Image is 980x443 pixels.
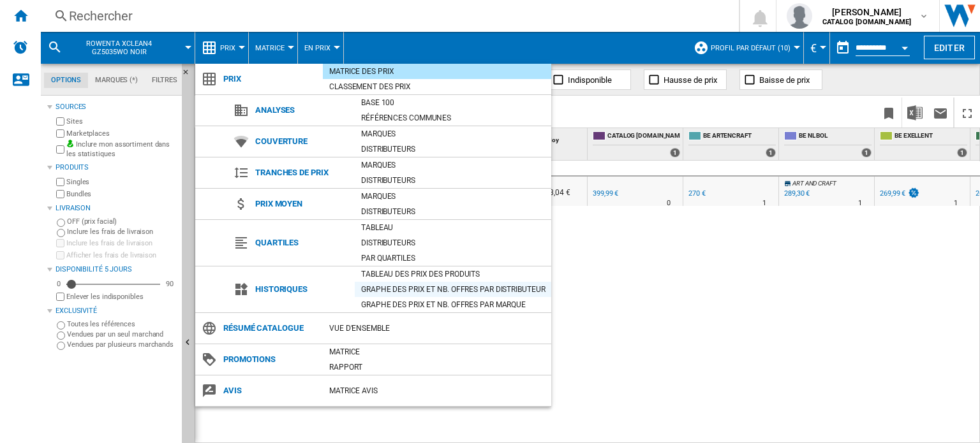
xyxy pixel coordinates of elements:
div: Base 100 [355,96,551,109]
div: Marques [355,159,551,171]
div: Tableau des prix des produits [355,268,551,280]
div: Rapport [323,361,551,374]
div: Graphe des prix et nb. offres par marque [355,298,551,311]
div: Distributeurs [355,143,551,156]
div: Vue d'ensemble [323,322,551,335]
span: Historiques [249,280,355,298]
span: Résumé catalogue [217,319,323,337]
div: Distributeurs [355,236,551,249]
span: Prix moyen [249,195,355,213]
span: Prix [217,70,323,88]
div: Marques [355,190,551,203]
span: Tranches de prix [249,164,355,182]
div: Matrice [323,345,551,358]
div: Graphe des prix et nb. offres par distributeur [355,283,551,296]
span: Couverture [249,133,355,150]
div: Distributeurs [355,205,551,218]
span: Avis [217,382,323,400]
div: Matrice des prix [323,65,551,78]
div: Distributeurs [355,174,551,187]
span: Analyses [249,101,355,119]
span: Promotions [217,351,323,368]
div: Matrice AVIS [323,384,551,397]
div: Tableau [355,221,551,234]
div: Par quartiles [355,252,551,265]
div: Classement des prix [323,80,551,93]
div: Références communes [355,112,551,124]
span: Quartiles [249,234,355,252]
div: Marques [355,127,551,140]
